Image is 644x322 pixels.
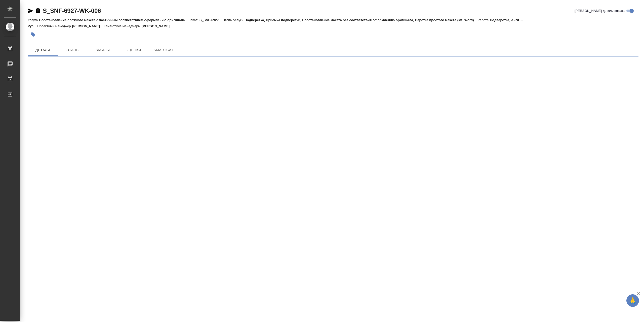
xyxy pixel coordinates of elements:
[575,8,625,13] span: [PERSON_NAME] детали заказа
[72,24,104,28] p: [PERSON_NAME]
[245,18,477,22] p: Подверстка, Приемка подверстки, Восстановление макета без соответствия оформлению оригинала, Верс...
[61,47,85,53] span: Этапы
[151,47,176,53] span: SmartCat
[31,47,55,53] span: Детали
[43,7,101,14] a: S_SNF-6927-WK-006
[199,18,223,22] p: S_SNF-6927
[28,8,34,14] button: Скопировать ссылку для ЯМессенджера
[104,24,142,28] p: Клиентские менеджеры
[28,18,39,22] p: Услуга
[37,24,72,28] p: Проектный менеджер
[478,18,490,22] p: Работа
[39,18,188,22] p: Восстановление сложного макета с частичным соответствием оформлению оригинала
[628,295,637,306] span: 🙏
[223,18,245,22] p: Этапы услуги
[189,18,199,22] p: Заказ:
[121,47,145,53] span: Оценки
[28,29,39,40] button: Добавить тэг
[626,294,639,307] button: 🙏
[91,47,115,53] span: Файлы
[35,8,41,14] button: Скопировать ссылку
[142,24,173,28] p: [PERSON_NAME]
